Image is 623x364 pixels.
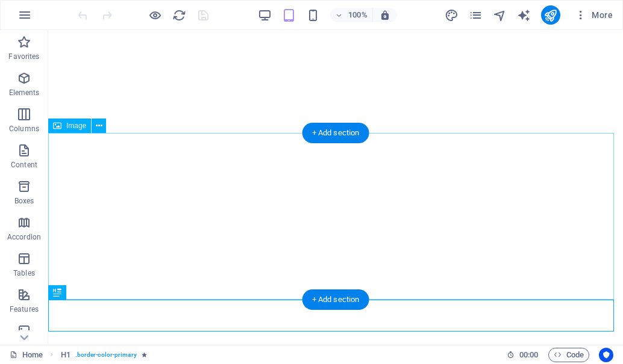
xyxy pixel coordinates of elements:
[7,232,41,242] p: Accordion
[172,8,186,22] button: reload
[61,348,70,362] span: Click to select. Double-click to edit
[380,10,390,20] i: On resize automatically adjust zoom level to fit chosen device.
[541,5,560,25] button: publish
[9,88,40,97] p: Elements
[9,124,39,134] p: Columns
[493,8,507,22] button: navigator
[493,8,507,22] i: Navigator
[75,348,137,362] span: . border-color-primary
[148,8,162,22] button: Click here to leave preview mode and continue editing
[14,196,34,206] p: Boxes
[469,8,483,22] button: pages
[548,348,589,362] button: Code
[570,5,618,25] button: More
[445,8,459,22] button: design
[8,52,39,61] p: Favorites
[302,123,369,143] div: + Add section
[519,348,538,362] span: 00 00
[61,348,147,362] nav: breadcrumb
[507,348,539,362] h6: Session time
[517,8,531,22] button: text_generator
[66,122,86,129] span: Image
[599,348,613,362] button: Usercentrics
[554,348,584,362] span: Code
[445,8,459,22] i: Design (Ctrl+Alt+Y)
[142,351,147,358] i: Element contains an animation
[543,8,557,22] i: Publish
[10,348,43,362] a: Click to cancel selection. Double-click to open Pages
[172,8,186,22] i: Reload page
[330,8,373,22] button: 100%
[575,9,613,21] span: More
[11,160,37,170] p: Content
[528,350,530,359] span: :
[517,8,531,22] i: AI Writer
[302,289,369,310] div: + Add section
[13,268,35,278] p: Tables
[348,8,368,22] h6: 100%
[10,304,39,314] p: Features
[469,8,483,22] i: Pages (Ctrl+Alt+S)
